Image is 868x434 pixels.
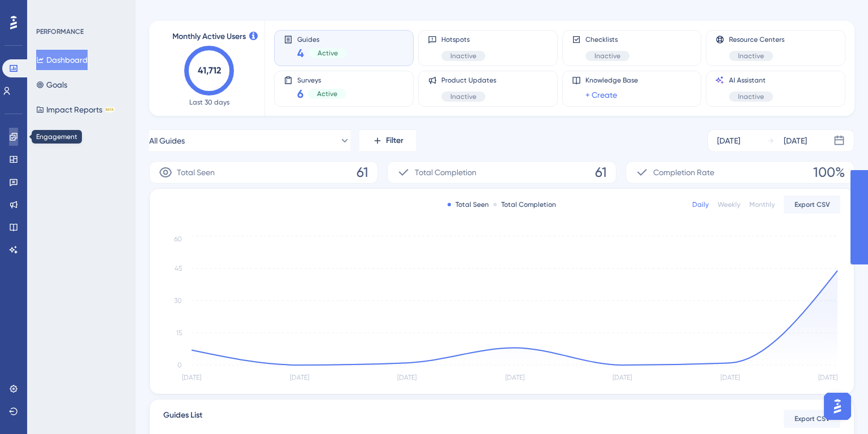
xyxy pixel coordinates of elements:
span: 100% [813,163,845,181]
button: Export CSV [784,196,840,214]
div: [DATE] [784,134,807,147]
span: Export CSV [795,414,830,423]
span: Knowledge Base [585,76,638,85]
span: All Guides [149,134,185,147]
span: 61 [357,163,368,181]
span: Active [318,49,338,58]
span: 6 [297,86,303,102]
span: Resource Centers [729,35,784,44]
tspan: [DATE] [721,374,740,381]
a: + Create [585,88,617,102]
span: Inactive [738,92,764,101]
button: All Guides [149,129,350,152]
span: Active [317,89,337,98]
span: AI Assistant [729,76,773,85]
tspan: [DATE] [613,374,632,381]
tspan: 60 [174,235,182,243]
tspan: 15 [176,329,182,337]
span: Guides [297,35,347,43]
tspan: 0 [177,361,182,369]
span: Total Seen [177,166,215,179]
span: Checklists [585,35,630,44]
tspan: [DATE] [818,374,837,381]
button: Dashboard [36,50,88,70]
tspan: 45 [175,264,182,272]
span: 61 [595,163,607,181]
span: Export CSV [795,200,830,209]
span: Inactive [738,51,764,60]
span: Filter [386,134,403,147]
span: Total Completion [415,166,476,179]
span: Guides List [163,409,202,429]
text: 41,712 [198,65,221,76]
span: 4 [297,45,304,61]
tspan: [DATE] [182,374,201,381]
div: Weekly [718,200,740,209]
div: Total Seen [448,200,489,209]
span: Monthly Active Users [172,30,246,44]
tspan: [DATE] [397,374,416,381]
button: Impact ReportsBETA [36,99,115,120]
div: PERFORMANCE [36,27,84,36]
button: Export CSV [784,410,840,428]
span: Hotspots [441,35,485,44]
button: Filter [359,129,416,152]
span: Completion Rate [653,166,714,179]
div: Monthly [749,200,775,209]
span: Last 30 days [189,98,229,107]
span: Inactive [450,92,476,101]
div: Total Completion [493,200,556,209]
tspan: [DATE] [505,374,524,381]
button: Goals [36,75,67,95]
span: Inactive [594,51,620,60]
span: Product Updates [441,76,496,85]
div: BETA [105,107,115,112]
iframe: UserGuiding AI Assistant Launcher [821,389,854,423]
tspan: 30 [174,297,182,305]
tspan: [DATE] [290,374,309,381]
div: [DATE] [717,134,740,147]
div: Daily [692,200,709,209]
span: Inactive [450,51,476,60]
span: Surveys [297,76,346,84]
